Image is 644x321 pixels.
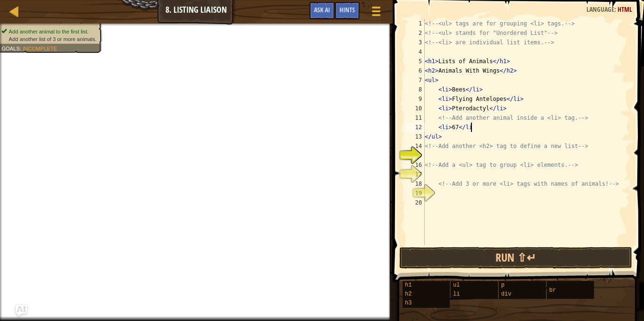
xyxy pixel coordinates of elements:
[406,28,425,38] div: 2
[501,282,504,288] span: p
[406,38,425,47] div: 3
[406,179,425,189] div: 18
[406,104,425,113] div: 10
[614,5,618,14] span: :
[618,5,632,14] span: HTML
[1,35,96,43] li: Add another list of 3 or more animals.
[501,291,512,297] span: div
[309,2,335,19] button: Ask AI
[453,282,460,288] span: ul
[586,5,614,14] span: Language
[406,47,425,57] div: 4
[16,305,27,316] button: Ask AI
[405,282,412,288] span: h1
[406,123,425,132] div: 12
[23,45,57,51] span: Incomplete
[405,291,412,297] span: h2
[549,287,556,294] span: br
[406,141,425,151] div: 14
[20,45,23,51] span: :
[406,94,425,104] div: 9
[339,5,355,14] span: Hints
[406,85,425,94] div: 8
[9,28,89,34] span: Add another animal to the first list.
[364,2,388,24] button: Show game menu
[406,113,425,123] div: 11
[1,28,96,35] li: Add another animal to the first list.
[406,132,425,141] div: 13
[399,247,632,269] button: Run ⇧↵
[406,66,425,75] div: 6
[406,19,425,28] div: 1
[406,160,425,170] div: 16
[405,300,412,306] span: h3
[406,57,425,66] div: 5
[406,151,425,160] div: 15
[406,198,425,207] div: 20
[1,45,20,51] span: Goals
[406,75,425,85] div: 7
[9,36,97,42] span: Add another list of 3 or more animals.
[406,170,425,179] div: 17
[453,291,460,297] span: li
[406,189,425,198] div: 19
[314,5,330,14] span: Ask AI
